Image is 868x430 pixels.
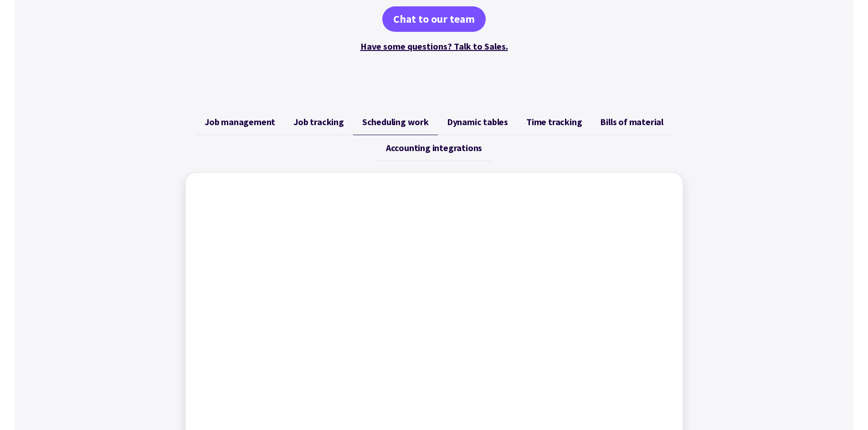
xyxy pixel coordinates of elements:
span: Job tracking [293,116,344,127]
span: Bills of material [600,116,663,127]
span: Time tracking [526,116,582,127]
span: Job management [205,116,275,127]
a: Chat to our team [382,6,486,32]
span: Dynamic tables [447,116,508,127]
span: Scheduling work [362,116,429,127]
a: Have some questions? Talk to Sales. [360,40,508,52]
span: Accounting integrations [386,142,482,153]
iframe: Chat Widget [716,332,868,430]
